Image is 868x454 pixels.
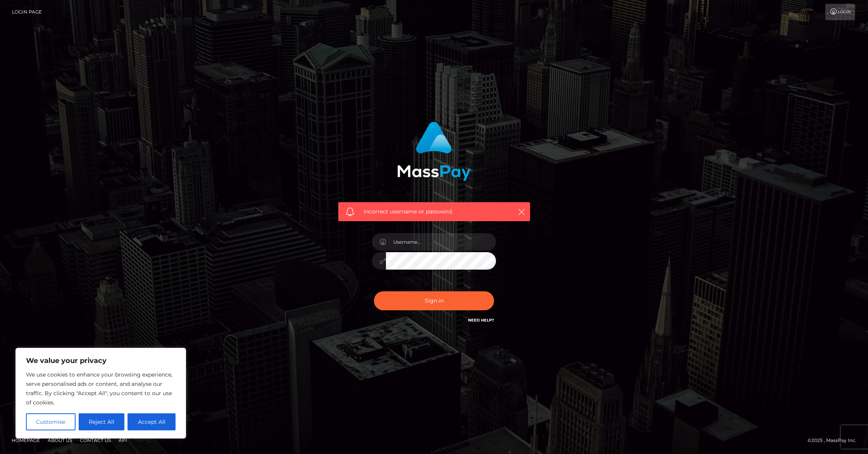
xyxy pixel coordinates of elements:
[468,318,494,323] a: Need Help?
[26,370,176,407] p: We use cookies to enhance your browsing experience, serve personalised ads or content, and analys...
[363,208,505,216] span: Incorrect username or password.
[115,434,130,446] a: API
[26,413,76,430] button: Customise
[386,233,496,251] input: Username...
[397,122,471,181] img: MassPay Login
[26,356,176,365] p: We value your privacy
[77,434,114,446] a: Contact Us
[374,291,494,310] button: Sign in
[12,4,42,20] a: Login Page
[9,434,43,446] a: Homepage
[45,434,75,446] a: About Us
[79,413,125,430] button: Reject All
[15,348,186,439] div: We value your privacy
[808,436,862,445] div: © 2025 , MassPay Inc.
[127,413,176,430] button: Accept All
[825,4,855,20] a: Login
